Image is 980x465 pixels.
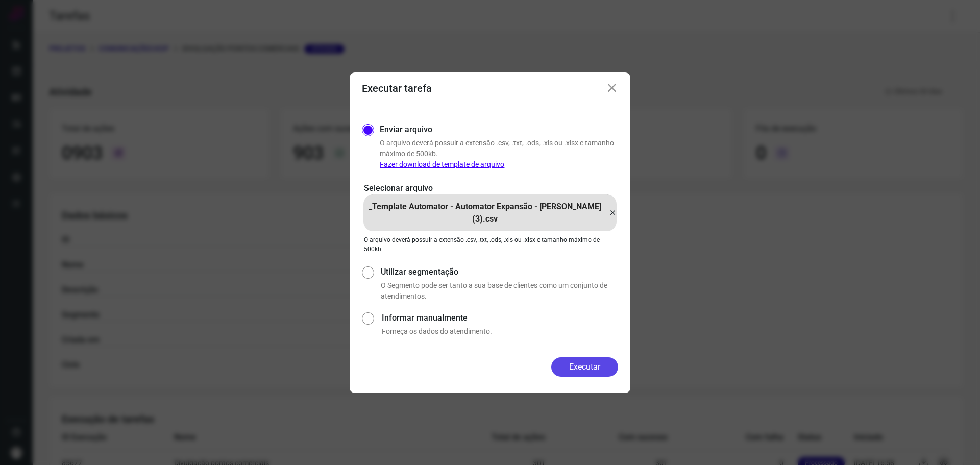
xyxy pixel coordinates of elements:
[381,266,618,278] label: Utilizar segmentação
[364,182,616,194] p: Selecionar arquivo
[362,82,432,94] h3: Executar tarefa
[382,312,618,324] label: Informar manualmente
[382,326,618,337] p: Forneça os dados do atendimento.
[363,201,606,225] p: _Template Automator - Automator Expansão - [PERSON_NAME] (3).csv
[380,138,618,170] p: O arquivo deverá possuir a extensão .csv, .txt, .ods, .xls ou .xlsx e tamanho máximo de 500kb.
[364,235,616,254] p: O arquivo deverá possuir a extensão .csv, .txt, .ods, .xls ou .xlsx e tamanho máximo de 500kb.
[381,280,618,302] p: O Segmento pode ser tanto a sua base de clientes como um conjunto de atendimentos.
[380,124,432,136] label: Enviar arquivo
[380,160,504,168] a: Fazer download de template de arquivo
[551,357,618,377] button: Executar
